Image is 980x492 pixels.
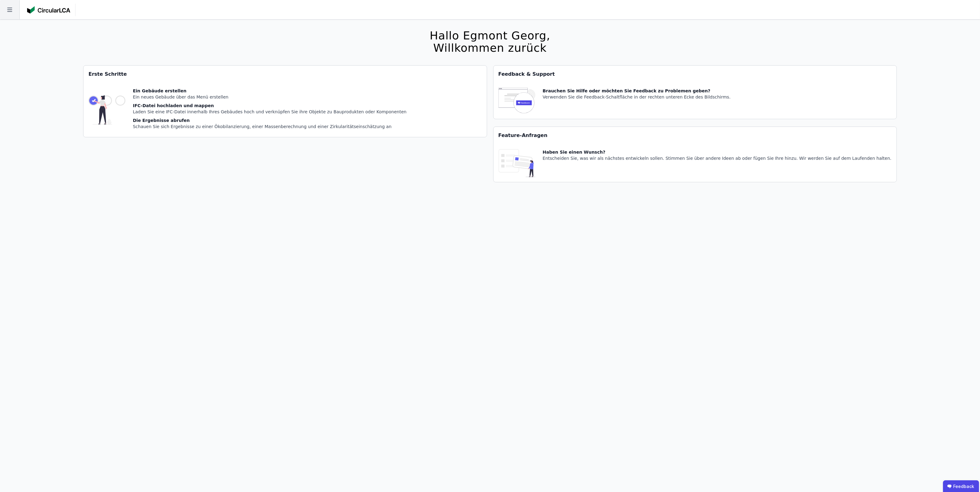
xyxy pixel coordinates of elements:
div: Verwenden Sie die Feedback-Schaltfläche in der rechten unteren Ecke des Bildschirms. [543,94,731,100]
div: Ein neues Gebäude über das Menü erstellen [133,94,406,100]
div: Schauen Sie sich Ergebnisse zu einer Ökobilanzierung, einer Massenberechnung und einer Zirkularit... [133,123,406,130]
div: Feature-Anfragen [494,127,897,144]
div: Die Ergebnisse abrufen [133,117,406,123]
img: feature_request_tile-UiXE1qGU.svg [498,149,535,177]
img: feedback-icon-HCTs5lye.svg [498,88,535,114]
div: Erste Schritte [83,66,486,83]
div: Hallo Egmont Georg, [430,30,550,42]
img: getting_started_tile-DrF_GRSv.svg [88,88,125,132]
div: Brauchen Sie Hilfe oder möchten Sie Feedback zu Problemen geben? [543,88,731,94]
div: Ein Gebäude erstellen [133,88,406,94]
div: Haben Sie einen Wunsch? [543,149,892,155]
div: Laden Sie eine IFC-Datei innerhalb Ihres Gebäudes hoch und verknüpfen Sie ihre Objekte zu Bauprod... [133,109,406,115]
div: Entscheiden Sie, was wir als nächstes entwickeln sollen. Stimmen Sie über andere Ideen ab oder fü... [543,155,892,161]
div: Willkommen zurück [430,42,550,54]
img: Concular [27,6,70,14]
div: Feedback & Support [494,66,897,83]
div: IFC-Datei hochladen und mappen [133,103,406,109]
